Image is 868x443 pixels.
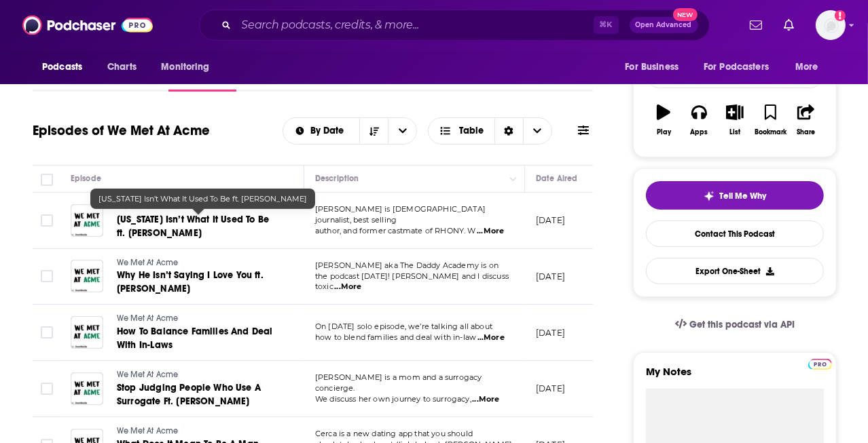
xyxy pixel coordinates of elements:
input: Search podcasts, credits, & more... [236,14,594,36]
span: [PERSON_NAME] is a mom and a surrogacy concierge. [315,372,482,393]
span: Open Advanced [636,22,692,28]
span: For Business [625,58,679,77]
div: Description [315,170,359,187]
span: How To Balance Families And Deal With In-Laws [117,326,272,351]
span: We Met At Acme [117,370,178,379]
span: We Met At Acme [117,201,178,211]
span: [PERSON_NAME] is [DEMOGRAPHIC_DATA] journalist, best selling [315,204,486,225]
span: Charts [107,58,137,77]
span: ...More [477,332,505,343]
a: Why He Isn’t Saying I Love You ft. [PERSON_NAME] [117,269,280,296]
span: ⌘ K [594,16,619,34]
a: Pro website [808,357,832,370]
span: author, and former castmate of RHONY. W [315,226,476,235]
div: Date Aired [536,170,577,187]
img: Podchaser Pro [808,359,832,370]
svg: Add a profile image [835,10,846,21]
button: Column Actions [505,171,522,187]
span: New [673,8,698,21]
h1: Episodes of We Met At Acme [33,122,210,139]
button: Apps [681,96,717,145]
img: Podchaser - Follow, Share and Rate Podcasts [22,12,153,38]
div: Play [657,128,671,136]
span: Podcasts [42,58,82,77]
span: By Date [310,126,348,136]
button: Choose View [428,117,552,145]
a: Get this podcast via API [664,308,806,341]
span: ...More [472,394,499,405]
button: Export One-Sheet [646,258,824,284]
button: Play [646,96,681,145]
span: Toggle select row [41,214,53,227]
span: ...More [334,282,361,292]
span: Tell Me Why [720,191,767,201]
button: open menu [786,54,835,80]
img: User Profile [816,10,846,40]
a: Show notifications dropdown [778,14,799,37]
p: [DATE] [536,214,565,226]
label: My Notes [646,365,824,389]
a: [US_STATE] Isn’t What It Used To Be ft. [PERSON_NAME] [117,213,280,240]
div: Bookmark [755,128,786,136]
span: Toggle select row [41,326,53,339]
span: Logged in as amandagibson [816,10,846,40]
span: Cerca is a new dating app that you should [315,429,473,438]
div: Sort Direction [494,118,523,144]
span: On [DATE] solo episode, we’re talking all about [315,322,492,331]
a: Contact This Podcast [646,220,824,247]
span: We discuss her own journey to surrogacy, [315,394,471,404]
p: [DATE] [536,383,565,394]
span: Why He Isn’t Saying I Love You ft. [PERSON_NAME] [117,269,264,294]
span: We Met At Acme [117,258,178,267]
span: ...More [477,226,504,237]
div: Search podcasts, credits, & more... [199,9,710,41]
h2: Choose List sort [283,117,418,145]
button: open menu [388,118,416,144]
div: Share [797,128,815,136]
a: We Met At Acme [117,369,280,381]
span: Stop Judging People Who Use A Surrogate Ft. [PERSON_NAME] [117,382,261,407]
span: We Met At Acme [117,426,178,436]
div: Episode [71,170,101,187]
img: tell me why sparkle [704,191,715,201]
span: how to blend families and deal with in-law [315,332,476,342]
span: For Podcasters [704,58,769,77]
span: the podcast [DATE]! [PERSON_NAME] and I discuss toxic [315,271,509,292]
button: open menu [283,126,360,136]
span: Table [459,126,484,136]
div: Apps [691,128,708,136]
p: [DATE] [536,271,565,282]
button: Share [789,96,824,145]
a: How To Balance Families And Deal With In-Laws [117,325,280,352]
a: Stop Judging People Who Use A Surrogate Ft. [PERSON_NAME] [117,381,280,408]
a: Show notifications dropdown [744,14,767,37]
button: open menu [151,54,227,80]
span: We Met At Acme [117,313,178,323]
button: Bookmark [753,96,788,145]
a: We Met At Acme [117,257,280,269]
button: Show profile menu [816,10,846,40]
span: Toggle select row [41,270,53,282]
button: tell me why sparkleTell Me Why [646,181,824,210]
button: open menu [695,54,789,80]
button: open menu [33,54,100,80]
button: open menu [615,54,695,80]
a: Charts [98,54,145,80]
button: Sort Direction [359,118,388,144]
a: We Met At Acme [117,313,280,325]
p: [DATE] [536,327,565,339]
button: Open AdvancedNew [630,17,698,33]
span: [PERSON_NAME] aka The Daddy Academy is on [315,261,499,270]
span: Toggle select row [41,383,53,395]
span: [US_STATE] Isn’t What It Used To Be ft. [PERSON_NAME] [117,214,269,239]
button: List [717,96,753,145]
span: [US_STATE] Isn’t What It Used To Be ft. [PERSON_NAME] [98,194,307,204]
a: We Met At Acme [117,425,280,438]
span: Monitoring [161,58,209,77]
span: More [795,58,818,77]
span: Get this podcast via API [689,319,795,330]
div: List [729,128,740,136]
